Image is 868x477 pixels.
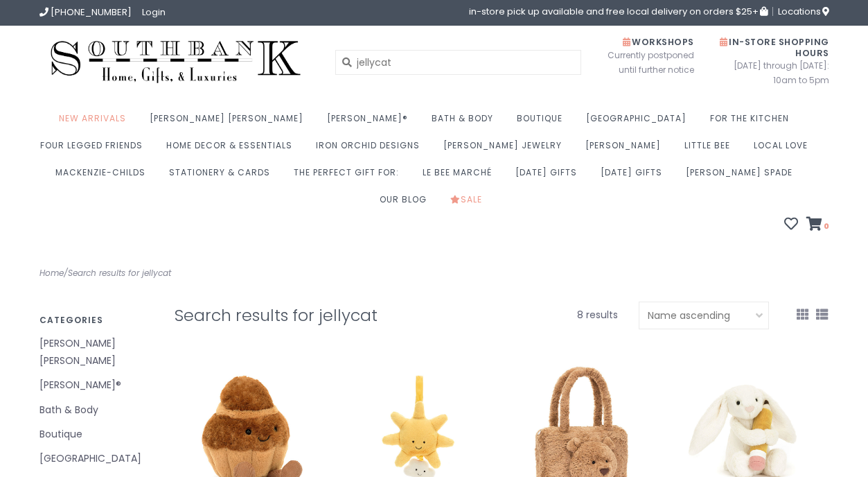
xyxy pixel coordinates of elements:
[169,163,277,190] a: Stationery & Cards
[585,136,668,163] a: [PERSON_NAME]
[39,6,132,19] a: [PHONE_NUMBER]
[423,163,499,190] a: Le Bee Marché
[443,136,569,163] a: [PERSON_NAME] Jewelry
[686,163,799,190] a: [PERSON_NAME] Spade
[39,36,312,88] img: Southbank Gift Company -- Home, Gifts, and Luxuries
[822,220,829,232] span: 0
[142,6,166,19] a: Login
[710,109,796,136] a: For the Kitchen
[335,50,581,75] input: Let us help you search for the right gift!
[380,190,434,217] a: Our Blog
[754,136,815,163] a: Local Love
[684,136,737,163] a: Little Bee
[720,36,829,59] span: In-Store Shopping Hours
[39,335,154,370] a: [PERSON_NAME] [PERSON_NAME]
[586,109,693,136] a: [GEOGRAPHIC_DATA]
[623,36,694,48] span: Workshops
[577,308,618,322] span: 8 results
[175,306,466,324] h1: Search results for jellycat
[515,163,584,190] a: [DATE] Gifts
[55,163,152,190] a: MacKenzie-Childs
[601,163,669,190] a: [DATE] Gifts
[59,109,133,136] a: New Arrivals
[469,7,768,16] span: in-store pick up available and free local delivery on orders $25+
[327,109,415,136] a: [PERSON_NAME]®
[39,401,154,419] a: Bath & Body
[39,267,64,279] a: Home
[806,218,829,232] a: 0
[39,315,154,324] h3: Categories
[450,190,489,217] a: Sale
[590,48,694,77] span: Currently postponed until further notice
[166,136,299,163] a: Home Decor & Essentials
[715,58,829,87] span: [DATE] through [DATE]: 10am to 5pm
[51,6,132,19] span: [PHONE_NUMBER]
[778,5,829,18] span: Locations
[39,450,154,467] a: [GEOGRAPHIC_DATA]
[39,426,154,443] a: Boutique
[29,266,434,281] div: /
[517,109,569,136] a: Boutique
[772,7,829,16] a: Locations
[68,267,171,279] a: Search results for jellycat
[432,109,500,136] a: Bath & Body
[40,136,150,163] a: Four Legged Friends
[294,163,406,190] a: The perfect gift for:
[39,376,154,394] a: [PERSON_NAME]®
[316,136,427,163] a: Iron Orchid Designs
[150,109,310,136] a: [PERSON_NAME] [PERSON_NAME]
